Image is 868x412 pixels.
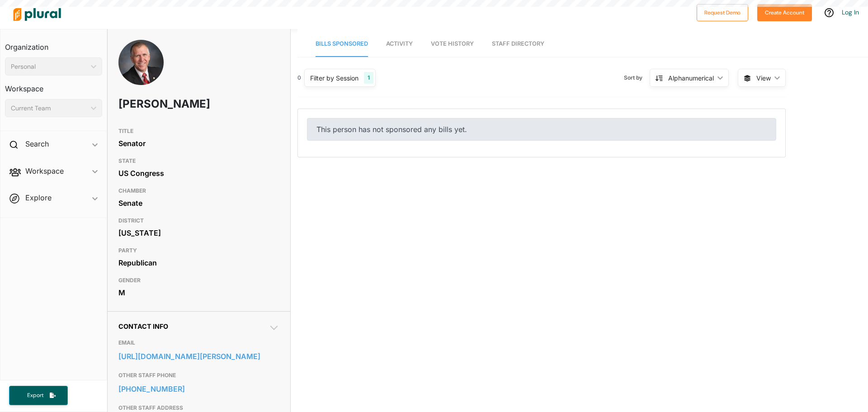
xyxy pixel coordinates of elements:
[118,256,279,270] div: Republican
[118,245,279,256] h3: PARTY
[492,31,544,57] a: Staff Directory
[697,7,748,17] a: Request Demo
[118,337,279,348] h3: EMAIL
[307,118,776,141] div: This person has not sponsored any bills yet.
[5,76,102,95] h3: Workspace
[316,40,368,47] span: Bills Sponsored
[118,275,279,286] h3: GENDER
[118,166,279,180] div: US Congress
[118,126,279,137] h3: TITLE
[118,90,215,118] h1: [PERSON_NAME]
[9,386,68,405] button: Export
[842,8,859,16] a: Log In
[756,73,771,83] span: View
[624,74,650,82] span: Sort by
[668,73,714,83] div: Alphanumerical
[364,72,373,84] div: 1
[118,226,279,240] div: [US_STATE]
[118,322,168,330] span: Contact Info
[431,31,474,57] a: Vote History
[118,350,279,363] a: [URL][DOMAIN_NAME][PERSON_NAME]
[310,73,359,83] div: Filter by Session
[118,40,164,95] img: Headshot of Thom Tillis
[118,370,279,381] h3: OTHER STAFF PHONE
[5,34,102,54] h3: Organization
[118,137,279,150] div: Senator
[697,4,748,21] button: Request Demo
[118,156,279,166] h3: STATE
[316,31,368,57] a: Bills Sponsored
[21,392,50,399] span: Export
[118,196,279,210] div: Senate
[118,382,279,396] a: [PHONE_NUMBER]
[386,31,413,57] a: Activity
[118,215,279,226] h3: DISTRICT
[118,185,279,196] h3: CHAMBER
[757,7,812,17] a: Create Account
[11,104,87,113] div: Current Team
[757,4,812,21] button: Create Account
[118,286,279,299] div: M
[11,62,87,71] div: Personal
[25,139,49,149] h2: Search
[386,40,413,47] span: Activity
[431,40,474,47] span: Vote History
[297,74,301,82] div: 0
